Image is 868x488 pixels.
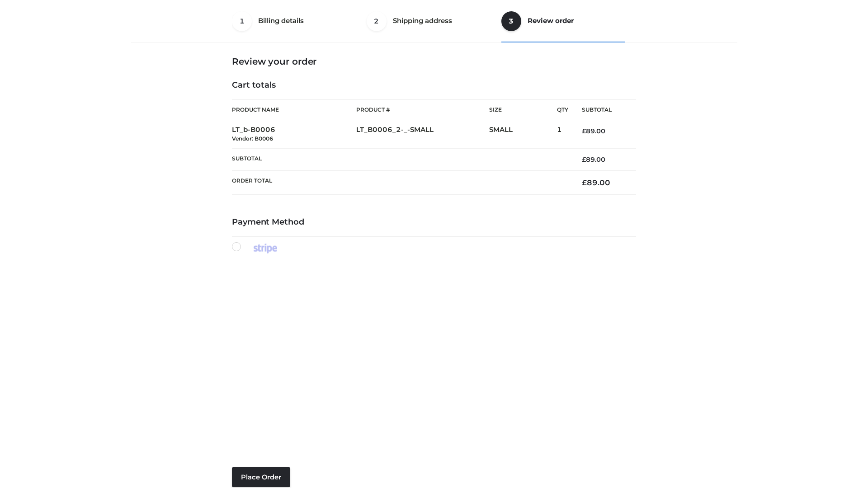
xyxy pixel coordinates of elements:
th: Size [489,100,552,120]
th: Order Total [232,171,568,195]
bdi: 89.00 [582,155,605,164]
td: LT_b-B0006 [232,120,356,149]
th: Product # [356,99,489,120]
th: Subtotal [568,100,636,120]
span: £ [582,178,587,187]
small: Vendor: B0006 [232,135,273,142]
bdi: 89.00 [582,127,605,135]
bdi: 89.00 [582,178,610,187]
th: Qty [557,99,568,120]
h4: Cart totals [232,80,636,90]
span: £ [582,127,586,135]
button: Place order [232,467,290,487]
th: Subtotal [232,148,568,170]
td: 1 [557,120,568,149]
span: £ [582,155,586,164]
td: SMALL [489,120,557,149]
td: LT_B0006_2-_-SMALL [356,120,489,149]
th: Product Name [232,99,356,120]
iframe: Secure payment input frame [230,252,634,450]
h4: Payment Method [232,217,636,227]
h3: Review your order [232,56,636,67]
